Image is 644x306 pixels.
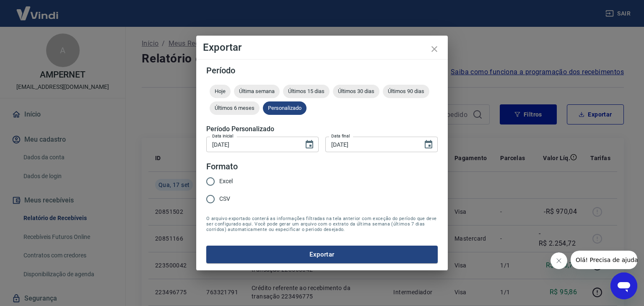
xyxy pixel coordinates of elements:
div: Última semana [234,85,280,98]
input: DD/MM/YYYY [325,137,417,152]
span: Olá! Precisa de ajuda? [5,6,70,13]
iframe: Mensagem da empresa [571,251,637,269]
div: Últimos 6 meses [210,101,260,115]
span: O arquivo exportado conterá as informações filtradas na tela anterior com exceção do período que ... [206,216,438,232]
button: close [424,39,444,59]
div: Hoje [210,85,231,98]
span: Últimos 90 dias [383,88,429,94]
button: Exportar [206,246,438,263]
label: Data final [331,133,350,139]
iframe: Fechar mensagem [551,252,567,269]
h4: Exportar [203,42,441,52]
div: Últimos 30 dias [333,85,379,98]
span: Últimos 6 meses [210,105,260,111]
span: Hoje [210,88,231,94]
span: Excel [219,177,233,186]
iframe: Botão para abrir a janela de mensagens [610,272,637,299]
div: Últimos 90 dias [383,85,429,98]
button: Choose date, selected date is 17 de set de 2025 [301,136,318,153]
span: CSV [219,194,230,203]
span: Personalizado [263,105,306,111]
span: Últimos 15 dias [283,88,330,94]
button: Choose date, selected date is 17 de set de 2025 [420,136,437,153]
h5: Período Personalizado [206,125,438,133]
span: Última semana [234,88,280,94]
legend: Formato [206,161,238,173]
h5: Período [206,66,438,75]
div: Últimos 15 dias [283,85,330,98]
label: Data inicial [212,133,234,139]
div: Personalizado [263,101,306,115]
input: DD/MM/YYYY [206,137,298,152]
span: Últimos 30 dias [333,88,379,94]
